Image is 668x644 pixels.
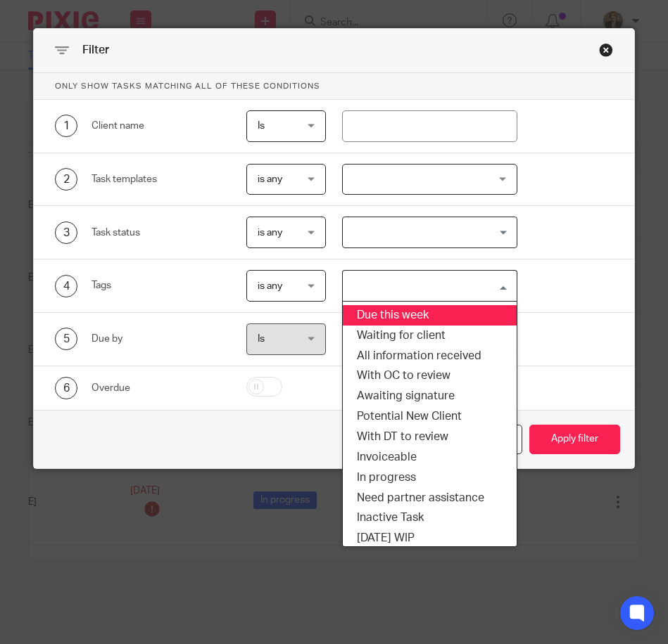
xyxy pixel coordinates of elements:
li: With DT to review [343,427,516,447]
span: is any [258,281,282,291]
span: is any [258,174,282,184]
li: Inactive Task [343,508,516,528]
button: Apply filter [529,425,620,455]
li: In progress [343,468,516,488]
div: Tags [92,278,229,292]
li: Need partner assistance [343,488,516,508]
li: With OC to review [343,366,516,386]
div: Close this dialog window [599,43,613,57]
span: is any [258,228,282,238]
li: [DATE] WIP [343,528,516,548]
div: Search for option [342,217,517,248]
div: Search for option [342,270,517,302]
div: 1 [55,115,77,137]
li: Potential New Client [343,406,516,427]
input: Search for option [344,220,508,245]
div: Task templates [92,172,229,186]
li: All information received [343,346,516,366]
div: 6 [55,377,77,399]
div: Client name [92,119,229,133]
div: Due by [92,332,229,346]
input: Search for option [344,273,508,298]
li: Due this week [343,305,516,326]
span: Is [258,334,265,344]
li: Awaiting signature [343,386,516,406]
p: Only show tasks matching all of these conditions [34,73,634,100]
div: 2 [55,168,77,191]
div: Task status [92,226,229,240]
div: 5 [55,328,77,350]
span: Filter [82,44,109,56]
div: 4 [55,275,77,297]
li: Waiting for client [343,326,516,346]
li: Invoiceable [343,447,516,468]
span: Is [258,121,265,131]
div: 3 [55,221,77,244]
div: Overdue [92,381,229,395]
